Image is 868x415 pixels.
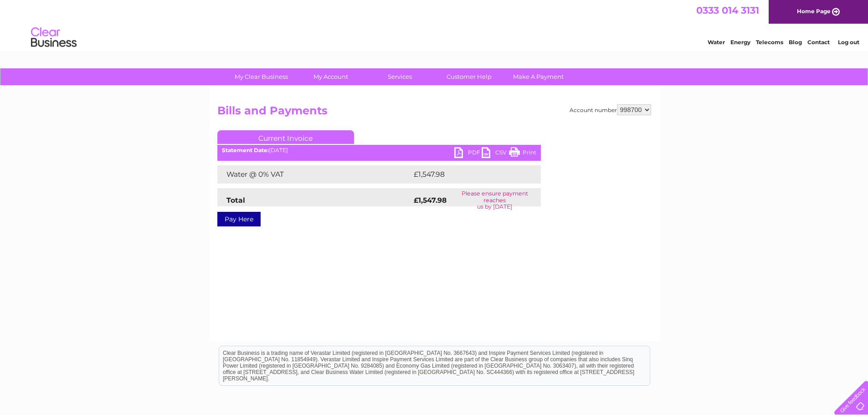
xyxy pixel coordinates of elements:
[217,165,411,184] td: Water @ 0% VAT
[449,188,541,212] td: Please ensure payment reaches us by [DATE]
[708,39,725,46] a: Water
[838,39,859,46] a: Log out
[482,147,509,160] a: CSV
[362,68,437,85] a: Services
[696,5,759,16] a: 0333 014 3131
[454,147,482,160] a: PDF
[414,196,447,205] strong: £1,547.98
[226,196,245,205] strong: Total
[217,130,354,144] a: Current Invoice
[431,68,507,85] a: Customer Help
[501,68,576,85] a: Make A Payment
[411,165,526,184] td: £1,547.98
[224,68,299,85] a: My Clear Business
[730,39,750,46] a: Energy
[570,104,651,115] div: Account number
[217,104,651,122] h2: Bills and Payments
[509,147,536,160] a: Print
[293,68,368,85] a: My Account
[219,5,650,44] div: Clear Business is a trading name of Verastar Limited (registered in [GEOGRAPHIC_DATA] No. 3667643...
[217,212,261,226] a: Pay Here
[222,147,269,154] b: Statement Date:
[789,39,802,46] a: Blog
[31,24,77,51] img: logo.png
[217,147,541,154] div: [DATE]
[756,39,783,46] a: Telecoms
[807,39,830,46] a: Contact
